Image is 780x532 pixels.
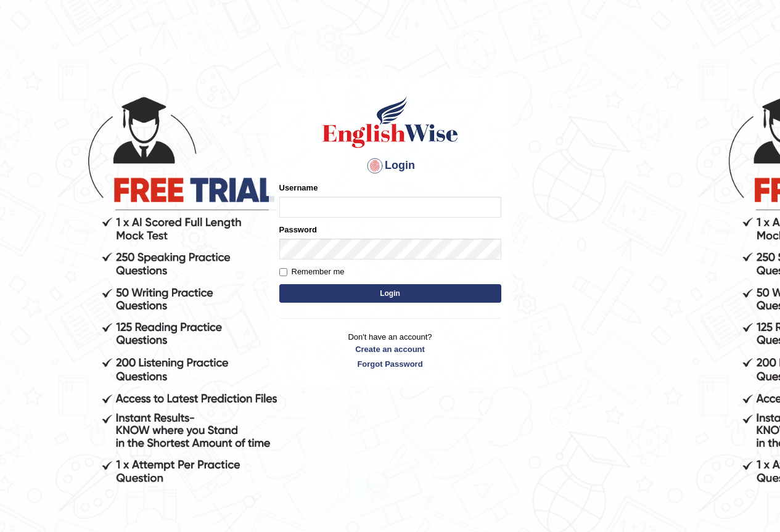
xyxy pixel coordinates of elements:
[279,224,317,235] label: Password
[279,156,501,176] h4: Login
[279,284,501,303] button: Login
[279,343,501,355] a: Create an account
[279,268,287,276] input: Remember me
[320,94,461,150] img: Logo of English Wise sign in for intelligent practice with AI
[279,182,318,194] label: Username
[279,266,345,278] label: Remember me
[279,331,501,369] p: Don't have an account?
[279,358,501,370] a: Forgot Password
